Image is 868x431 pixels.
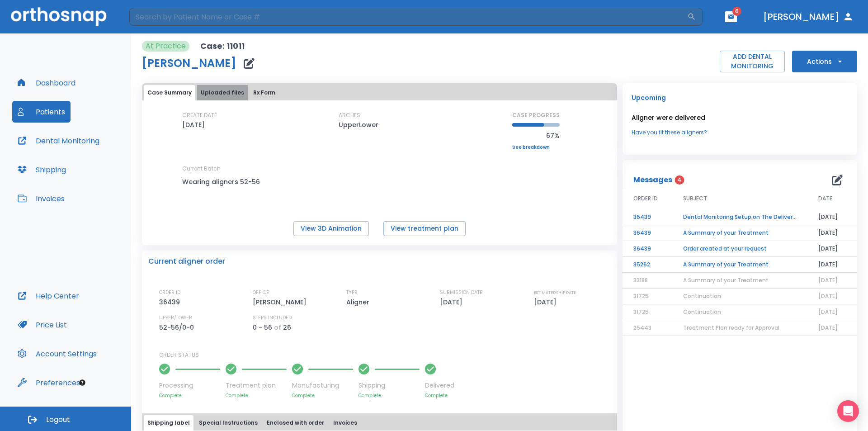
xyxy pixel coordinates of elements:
span: ORDER ID [633,194,658,203]
p: TYPE [346,289,357,297]
button: View 3D Animation [293,221,369,236]
span: 4 [675,175,684,185]
span: 25443 [633,324,651,332]
p: Delivered [425,381,454,390]
p: Wearing aligners 52-56 [182,176,264,187]
span: Logout [46,415,70,425]
p: Current Batch [182,165,264,173]
button: ADD DENTAL MONITORING [720,51,785,72]
p: Complete [425,392,454,399]
p: [DATE] [534,297,560,308]
img: Orthosnap [11,7,107,26]
td: 36439 [623,225,672,241]
p: Complete [159,392,220,399]
span: [DATE] [818,276,838,284]
p: 26 [283,322,291,333]
p: CASE PROGRESS [512,111,560,119]
p: At Practice [146,41,186,52]
p: CREATE DATE [182,111,217,119]
span: 33188 [633,276,648,284]
p: Aligner [346,297,373,308]
p: STEPS INCLUDED [253,314,292,322]
button: Dashboard [12,72,81,94]
p: Complete [292,392,353,399]
p: SUBMISSION DATE [440,289,482,297]
p: ORDER ID [159,289,180,297]
p: Manufacturing [292,381,353,390]
span: Continuation [683,292,721,300]
div: Tooltip anchor [78,379,86,387]
td: Dental Monitoring Setup on The Delivery Day [672,209,807,225]
td: [DATE] [807,209,857,225]
span: [DATE] [818,308,838,316]
button: [PERSON_NAME] [759,9,857,25]
a: Patients [12,101,71,123]
button: View treatment plan [383,221,466,236]
button: Shipping [12,159,71,180]
p: UPPER/LOWER [159,314,192,322]
p: [PERSON_NAME] [253,297,310,308]
p: Treatment plan [226,381,287,390]
button: Account Settings [12,343,102,365]
p: Complete [226,392,287,399]
a: Invoices [12,188,70,209]
p: Complete [359,392,420,399]
td: Order created at your request [672,241,807,257]
button: Shipping label [144,415,193,431]
td: 35262 [623,257,672,273]
span: SUBJECT [683,194,707,203]
p: ORDER STATUS [159,351,611,359]
td: [DATE] [807,257,857,273]
span: 6 [732,7,741,16]
p: Messages [633,175,672,185]
td: A Summary of your Treatment [672,257,807,273]
p: UpperLower [339,119,378,130]
button: Actions [792,51,857,72]
span: 31725 [633,308,649,316]
td: [DATE] [807,241,857,257]
p: ESTIMATED SHIP DATE [534,289,576,297]
span: A Summary of your Treatment [683,276,769,284]
div: Open Intercom Messenger [837,400,859,422]
a: See breakdown [512,145,560,150]
td: A Summary of your Treatment [672,225,807,241]
span: 31725 [633,292,649,300]
p: 52-56/0-0 [159,322,197,333]
input: Search by Patient Name or Case # [129,8,687,26]
p: Case: 11011 [200,41,245,52]
p: 0 - 56 [253,322,272,333]
td: [DATE] [807,225,857,241]
span: Treatment Plan ready for Approval [683,324,779,332]
a: Dental Monitoring [12,130,105,152]
p: [DATE] [440,297,466,308]
p: of [274,322,281,333]
p: [DATE] [182,119,205,130]
button: Enclosed with order [263,415,328,431]
p: Shipping [359,381,420,390]
span: DATE [818,194,832,203]
td: 36439 [623,209,672,225]
p: 36439 [159,297,183,308]
span: Continuation [683,308,721,316]
button: Preferences [12,372,85,393]
button: Case Summary [144,85,195,100]
button: Help Center [12,285,85,307]
div: tabs [144,85,615,100]
p: Aligner were delivered [632,112,848,123]
span: [DATE] [818,292,838,300]
p: OFFICE [253,289,269,297]
a: Have you fit these aligners? [632,128,848,137]
p: ARCHES [339,111,360,119]
p: Current aligner order [148,256,225,267]
button: Price List [12,314,72,336]
button: Special Instructions [195,415,261,431]
h1: [PERSON_NAME] [142,58,236,69]
span: [DATE] [818,324,838,332]
p: 67% [512,130,560,141]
